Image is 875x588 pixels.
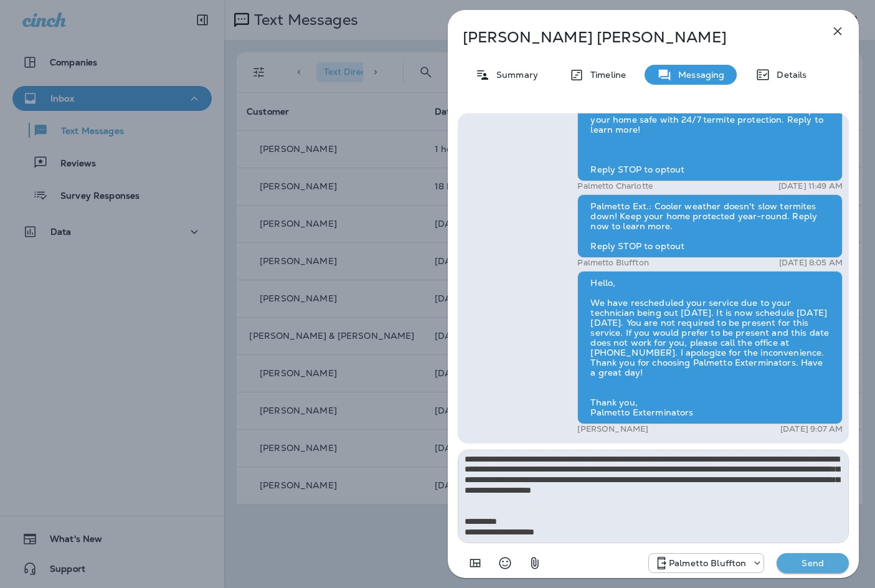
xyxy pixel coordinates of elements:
div: Hello, We have rescheduled your service due to your technician being out [DATE]. It is now schedu... [577,271,843,424]
p: [DATE] 11:49 AM [778,181,843,191]
button: Select an emoji [493,551,518,576]
button: Send [777,553,849,573]
button: Add in a premade template [463,551,488,576]
p: Palmetto Bluffton [577,258,648,268]
p: [DATE] 8:05 AM [779,258,843,268]
div: +1 (843) 604-3631 [649,556,764,571]
div: Palmetto Ext.: Termites don't take a fall break! Keep your home safe with 24/7 termite protection... [577,98,843,181]
p: Timeline [584,70,626,80]
p: Palmetto Bluffton [669,558,746,568]
p: Send [787,557,839,569]
p: Messaging [672,70,724,80]
p: [PERSON_NAME] [PERSON_NAME] [463,29,803,46]
p: Details [770,70,806,80]
p: [DATE] 9:07 AM [780,424,843,434]
div: Palmetto Ext.: Cooler weather doesn't slow termites down! Keep your home protected year-round. Re... [577,194,843,258]
p: Summary [490,70,538,80]
p: [PERSON_NAME] [577,424,648,434]
p: Palmetto Charlotte [577,181,653,191]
